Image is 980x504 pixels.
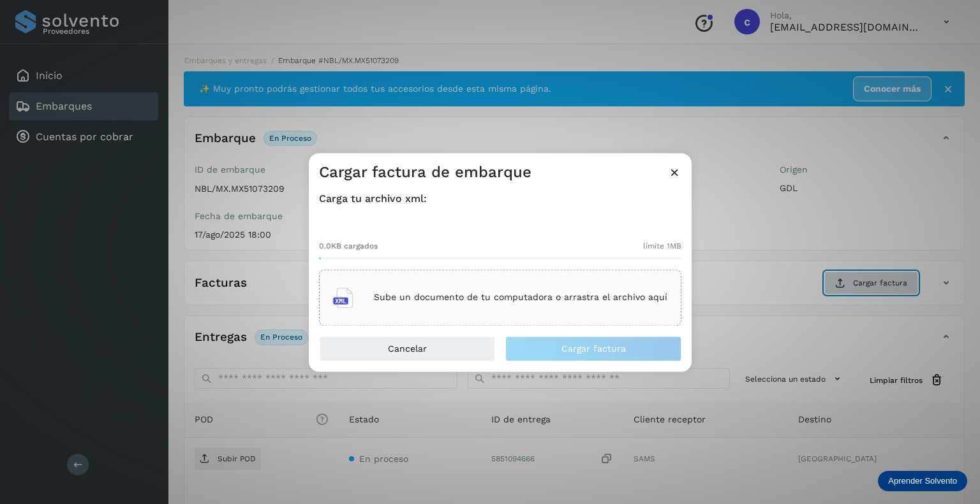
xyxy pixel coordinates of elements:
p: Sube un documento de tu computadora o arrastra el archivo aquí [374,292,667,303]
p: Aprender Solvento [888,476,957,486]
div: Aprender Solvento [878,471,967,491]
h4: Carga tu archivo xml: [319,192,681,205]
button: Cancelar [319,336,495,361]
h3: Cargar factura de embarque [319,163,531,182]
span: límite 1MB [643,240,681,252]
button: Cargar factura [505,336,681,361]
span: Cargar factura [561,344,626,353]
span: 0.0KB cargados [319,240,378,252]
span: Cancelar [388,344,427,353]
